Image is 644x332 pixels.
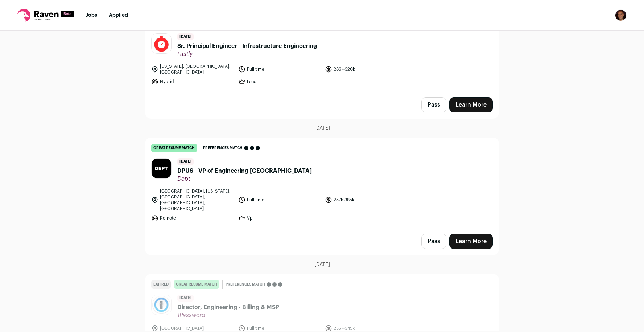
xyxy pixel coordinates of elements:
[177,295,194,302] span: [DATE]
[325,63,408,75] li: 266k-320k
[177,167,312,175] span: DPUS - VP of Engineering [GEOGRAPHIC_DATA]
[174,280,219,289] div: great resume match
[151,214,234,222] li: Remote
[145,138,499,228] a: great resume match Preferences match [DATE] DPUS - VP of Engineering [GEOGRAPHIC_DATA] Dept [GEOG...
[203,144,243,152] span: Preferences match
[615,9,627,21] img: 5784266-medium_jpg
[177,33,194,40] span: [DATE]
[145,13,499,91] a: good resume match Preferences match [DATE] Sr. Principal Engineer - Infrastructure Engineering Fa...
[151,144,197,152] div: great resume match
[152,34,171,53] img: 7cca2c71bdd32a118d94669332594d42e800d0e0a6a9a37de98244d399aa9807.jpg
[421,97,446,112] button: Pass
[421,234,446,249] button: Pass
[238,63,321,75] li: Full time
[177,312,279,319] span: 1Password
[226,281,265,288] span: Preferences match
[325,188,408,212] li: 257k-385k
[152,159,171,178] img: ad0760beb266a8940dd18df8aa153af74b48a5cef3a09ac4e75d42ceacd803d4.jpg
[314,124,330,132] span: [DATE]
[177,158,194,165] span: [DATE]
[177,50,317,58] span: Fastly
[151,63,234,75] li: [US_STATE], [GEOGRAPHIC_DATA], [GEOGRAPHIC_DATA]
[238,325,321,332] li: Full time
[238,188,321,212] li: Full time
[151,325,234,332] li: [GEOGRAPHIC_DATA]
[615,9,627,21] button: Open dropdown
[177,175,312,183] span: Dept
[151,280,171,289] div: Expired
[314,261,330,268] span: [DATE]
[177,303,279,312] span: Director, Engineering - Billing & MSP
[151,188,234,212] li: [GEOGRAPHIC_DATA], [US_STATE], [GEOGRAPHIC_DATA], [GEOGRAPHIC_DATA], [GEOGRAPHIC_DATA]
[449,97,493,112] a: Learn More
[238,78,321,85] li: Lead
[449,234,493,249] a: Learn More
[152,295,171,315] img: be5b3ed405faa9badfbb9492948f0e25cf3e58532105abca7789f9f488d4c477.png
[325,325,408,332] li: 255k-345k
[151,78,234,85] li: Hybrid
[86,13,97,18] a: Jobs
[109,13,128,18] a: Applied
[238,214,321,222] li: Vp
[177,42,317,50] span: Sr. Principal Engineer - Infrastructure Engineering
